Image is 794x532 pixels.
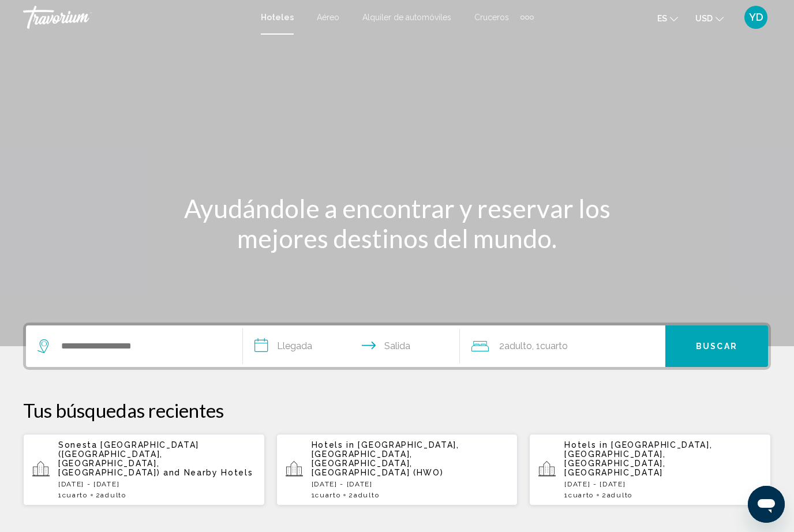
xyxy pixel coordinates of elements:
span: 2 [602,491,632,499]
span: 2 [96,491,126,499]
span: Adulto [607,491,632,499]
button: Change language [657,10,678,27]
button: Hotels in [GEOGRAPHIC_DATA], [GEOGRAPHIC_DATA], [GEOGRAPHIC_DATA], [GEOGRAPHIC_DATA] (HWO)[DATE] ... [276,433,518,506]
button: Hotels in [GEOGRAPHIC_DATA], [GEOGRAPHIC_DATA], [GEOGRAPHIC_DATA], [GEOGRAPHIC_DATA][DATE] - [DAT... [529,433,771,506]
span: [GEOGRAPHIC_DATA], [GEOGRAPHIC_DATA], [GEOGRAPHIC_DATA], [GEOGRAPHIC_DATA] [564,440,712,477]
a: Aéreo [317,13,339,22]
span: 1 [312,491,341,499]
div: Search widget [26,325,768,367]
h1: Ayudándole a encontrar y reservar los mejores destinos del mundo. [181,193,613,253]
span: Cuarto [568,491,594,499]
span: 2 [499,338,532,354]
span: [GEOGRAPHIC_DATA], [GEOGRAPHIC_DATA], [GEOGRAPHIC_DATA], [GEOGRAPHIC_DATA] (HWO) [312,440,459,477]
span: 1 [58,491,88,499]
button: Change currency [695,10,724,27]
button: Buscar [665,325,768,367]
span: Adulto [504,340,532,351]
button: User Menu [741,5,771,29]
iframe: Button to launch messaging window [748,486,785,523]
span: Cuarto [62,491,88,499]
span: Buscar [696,342,737,351]
a: Travorium [23,6,249,29]
button: Extra navigation items [520,8,534,27]
a: Hoteles [261,13,294,22]
span: USD [695,14,713,23]
button: Sonesta [GEOGRAPHIC_DATA] ([GEOGRAPHIC_DATA], [GEOGRAPHIC_DATA], [GEOGRAPHIC_DATA]) and Nearby Ho... [23,433,265,506]
p: [DATE] - [DATE] [312,480,509,488]
span: , 1 [532,338,568,354]
span: Cuarto [315,491,340,499]
span: Adulto [354,491,379,499]
span: 1 [564,491,594,499]
span: YD [749,12,763,23]
span: Adulto [100,491,126,499]
span: Hotels in [312,440,355,449]
button: Check in and out dates [243,325,460,367]
span: Cuarto [540,340,568,351]
span: and Nearby Hotels [163,468,253,477]
button: Travelers: 2 adults, 0 children [460,325,665,367]
p: Tus búsquedas recientes [23,399,771,422]
p: [DATE] - [DATE] [564,480,762,488]
span: Hotels in [564,440,608,449]
p: [DATE] - [DATE] [58,480,256,488]
a: Cruceros [474,13,509,22]
span: Sonesta [GEOGRAPHIC_DATA] ([GEOGRAPHIC_DATA], [GEOGRAPHIC_DATA], [GEOGRAPHIC_DATA]) [58,440,199,477]
span: 2 [349,491,379,499]
span: es [657,14,667,23]
a: Alquiler de automóviles [362,13,451,22]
